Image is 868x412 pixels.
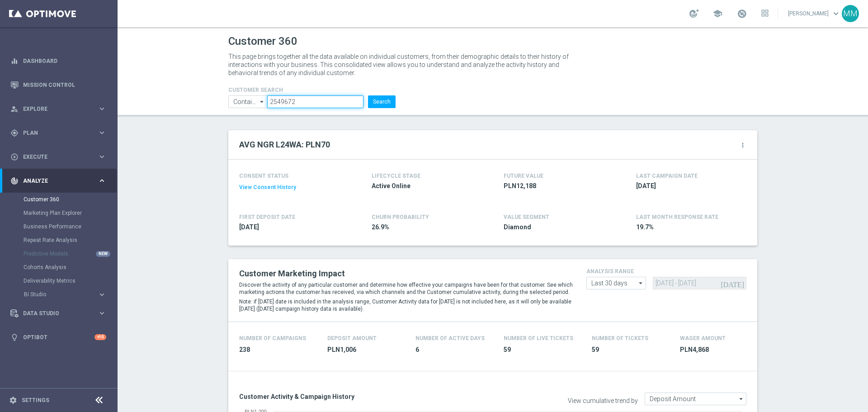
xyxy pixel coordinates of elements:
[23,178,98,184] span: Analyze
[10,177,98,185] div: Analyze
[267,95,363,108] input: Enter CID, Email, name or phone
[415,346,493,354] span: 6
[831,9,841,19] span: keyboard_arrow_down
[98,152,106,161] i: keyboard_arrow_right
[636,182,742,190] span: 2025-09-29
[504,335,573,341] h4: Number Of Live Tickets
[98,104,106,113] i: keyboard_arrow_right
[228,87,396,93] h4: CUSTOMER SEARCH
[10,105,107,113] button: person_search Explore keyboard_arrow_right
[23,73,106,97] a: Mission Control
[239,139,330,150] h2: AVG NGR L24WA: PLN70
[10,105,19,113] i: person_search
[24,291,107,298] button: BI Studio keyboard_arrow_right
[23,130,98,136] span: Plan
[24,247,117,260] div: Predictive Models
[98,176,106,185] i: keyboard_arrow_right
[10,177,107,185] button: track_changes Analyze keyboard_arrow_right
[787,7,842,20] a: [PERSON_NAME]keyboard_arrow_down
[636,214,718,220] span: LAST MONTH RESPONSE RATE
[10,177,19,185] i: track_changes
[10,153,98,161] div: Execute
[258,96,267,108] i: arrow_drop_down
[24,288,117,301] div: BI Studio
[680,335,726,341] h4: Wager Amount
[372,223,477,232] span: 26.9%
[504,346,581,354] span: 59
[10,334,107,341] button: lightbulb Optibot +10
[10,129,107,137] button: gps_fixed Plan keyboard_arrow_right
[10,57,19,65] i: equalizer
[23,311,98,316] span: Data Studio
[10,310,107,317] button: Data Studio keyboard_arrow_right
[228,35,757,48] h1: Customer 360
[239,335,306,341] h4: Number of Campaigns
[10,73,106,97] div: Mission Control
[504,173,543,179] h4: FUTURE VALUE
[239,346,316,354] span: 238
[23,106,98,112] span: Explore
[23,325,94,349] a: Optibot
[372,182,477,190] span: Active Online
[24,277,94,284] a: Deliverability Metrics
[96,251,110,257] div: NEW
[24,220,117,233] div: Business Performance
[94,334,106,340] div: +10
[568,397,638,405] label: View cumulative trend by
[24,292,98,297] div: BI Studio
[10,153,107,161] div: play_circle_outline Execute keyboard_arrow_right
[637,277,646,289] i: arrow_drop_down
[24,292,89,297] span: BI Studio
[712,9,722,19] span: school
[586,268,746,275] h4: analysis range
[228,95,267,108] input: Contains
[10,129,19,137] i: gps_fixed
[372,214,429,220] span: CHURN PROBABILITY
[10,325,106,349] div: Optibot
[592,346,669,354] span: 59
[842,5,859,22] div: MM
[24,223,94,230] a: Business Performance
[239,281,573,296] p: Discover the activity of any particular customer and determine how effective your campaigns have ...
[239,184,296,191] button: View Consent History
[24,264,94,271] a: Cohorts Analysis
[10,129,98,137] div: Plan
[239,173,345,179] h4: CONSENT STATUS
[636,223,742,232] span: 19.7%
[680,346,757,354] span: PLN4,868
[228,52,576,77] p: This page brings together all the data available on individual customers, from their demographic ...
[22,398,49,403] a: Settings
[10,57,107,65] button: equalizer Dashboard
[23,49,106,73] a: Dashboard
[504,223,609,232] span: Diamond
[24,209,94,217] a: Marketing Plan Explorer
[10,333,19,341] i: lightbulb
[239,298,573,313] p: Note: if [DATE] date is included in the analysis range, Customer Activity data for [DATE] is not ...
[327,346,405,354] span: PLN1,006
[372,173,420,179] h4: LIFECYCLE STAGE
[239,223,345,232] span: 2022-11-03
[504,182,609,190] span: PLN12,188
[636,173,698,179] h4: LAST CAMPAIGN DATE
[23,154,98,160] span: Execute
[10,309,98,317] div: Data Studio
[24,196,94,203] a: Customer 360
[415,335,485,341] h4: Number of Active Days
[368,95,396,108] button: Search
[9,396,17,404] i: settings
[10,81,107,89] button: Mission Control
[739,142,746,149] i: more_vert
[24,274,117,288] div: Deliverability Metrics
[98,309,106,317] i: keyboard_arrow_right
[24,260,117,274] div: Cohorts Analysis
[239,214,295,220] h4: FIRST DEPOSIT DATE
[24,206,117,220] div: Marketing Plan Explorer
